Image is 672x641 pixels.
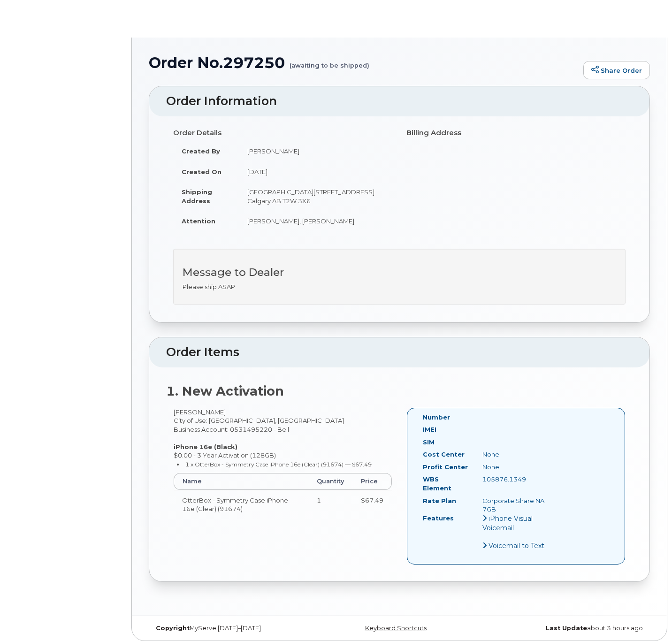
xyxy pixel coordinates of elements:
div: 105876.1349 [475,475,558,484]
td: 1 [308,490,352,519]
h4: Billing Address [406,129,626,137]
label: Rate Plan [423,496,456,505]
span: Voicemail to Text [489,542,544,550]
th: Name [174,473,308,490]
h4: Order Details [173,129,392,137]
span: iPhone Visual Voicemail [482,514,533,532]
strong: Created By [182,147,220,155]
td: OtterBox - Symmetry Case iPhone 16e (Clear) (91674) [174,490,308,519]
a: Keyboard Shortcuts [365,625,427,632]
label: Features [423,514,454,523]
strong: Attention [182,217,215,225]
strong: Last Update [546,625,587,632]
strong: Created On [182,168,221,176]
div: MyServe [DATE]–[DATE] [149,625,316,632]
strong: iPhone 16e (Black) [174,443,237,450]
td: $67.49 [352,490,392,519]
td: [PERSON_NAME] [239,141,392,161]
div: about 3 hours ago [483,625,650,632]
td: [DATE] [239,161,392,182]
td: [GEOGRAPHIC_DATA][STREET_ADDRESS] Calgary AB T2W 3X6 [239,182,392,211]
label: Number [423,413,450,422]
div: None [475,463,558,472]
strong: Copyright [156,625,190,632]
label: Profit Center [423,463,468,472]
small: (awaiting to be shipped) [290,54,369,69]
th: Quantity [308,473,352,490]
label: IMEI [423,425,436,434]
h1: Order No.297250 [149,54,579,71]
h3: Message to Dealer [183,267,616,278]
th: Price [352,473,392,490]
label: Cost Center [423,450,465,459]
a: Share Order [583,61,650,80]
td: [PERSON_NAME], [PERSON_NAME] [239,211,392,231]
label: SIM [423,438,435,447]
p: Please ship ASAP [183,282,616,291]
h2: Order Items [166,346,633,359]
h2: Order Information [166,95,633,108]
small: 1 x OtterBox - Symmetry Case iPhone 16e (Clear) (91674) — $67.49 [185,461,372,468]
div: [PERSON_NAME] City of Use: [GEOGRAPHIC_DATA], [GEOGRAPHIC_DATA] Business Account: 0531495220 - Be... [166,408,399,527]
div: None [475,450,558,459]
strong: Shipping Address [182,188,212,205]
div: Corporate Share NA 7GB [475,496,558,514]
label: WBS Element [423,475,468,492]
strong: 1. New Activation [166,383,284,399]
